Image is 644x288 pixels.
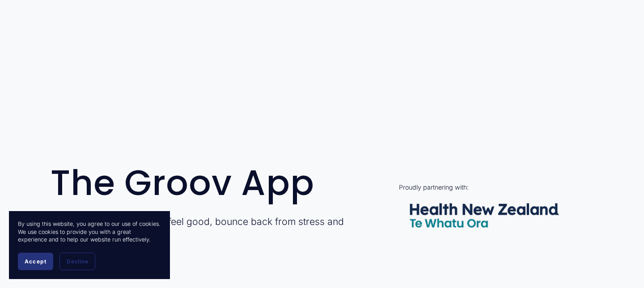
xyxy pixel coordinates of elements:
[51,215,344,241] p: Your free everyday tool to feel good, bounce back from stress and sleep better.
[51,165,344,201] h1: The Groov App
[25,258,47,265] span: Accept
[18,220,161,244] p: By using this website, you agree to our use of cookies. We use cookies to provide you with a grea...
[59,253,95,270] button: Decline
[9,211,170,279] section: Cookie banner
[67,258,88,265] span: Decline
[18,253,53,270] button: Accept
